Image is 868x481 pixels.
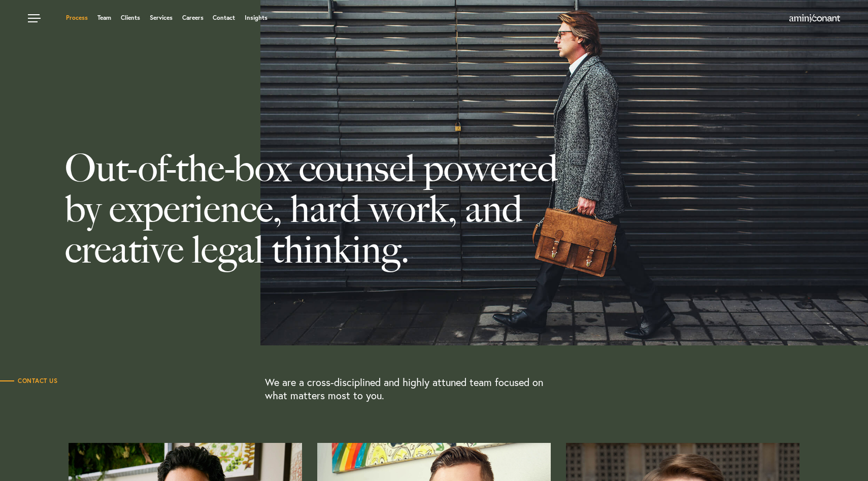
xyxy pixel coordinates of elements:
[789,15,840,23] a: Home
[66,15,88,21] a: Process
[265,376,557,402] p: We are a cross-disciplined and highly attuned team focused on what matters most to you.
[150,15,173,21] a: Services
[182,15,204,21] a: Careers
[789,14,840,22] img: Amini & Conant
[245,15,268,21] a: Insights
[213,15,235,21] a: Contact
[121,15,140,21] a: Clients
[97,15,111,21] a: Team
